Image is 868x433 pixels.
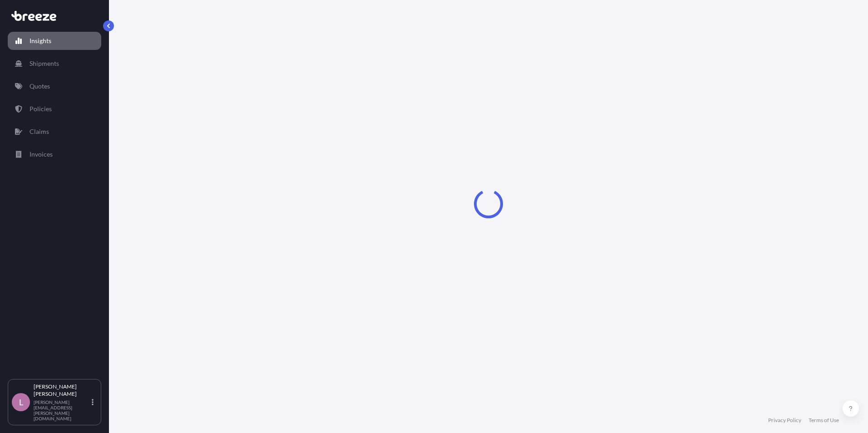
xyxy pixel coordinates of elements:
[34,399,90,421] p: [PERSON_NAME][EMAIL_ADDRESS][PERSON_NAME][DOMAIN_NAME]
[30,104,52,113] p: Policies
[8,32,101,50] a: Insights
[30,127,49,136] p: Claims
[30,82,50,91] p: Quotes
[30,150,53,159] p: Invoices
[809,417,839,424] a: Terms of Use
[8,100,101,118] a: Policies
[19,398,23,407] span: L
[8,54,101,73] a: Shipments
[768,417,801,424] a: Privacy Policy
[8,145,101,163] a: Invoices
[8,77,101,95] a: Quotes
[30,36,51,45] p: Insights
[30,59,59,68] p: Shipments
[34,383,90,398] p: [PERSON_NAME] [PERSON_NAME]
[8,123,101,141] a: Claims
